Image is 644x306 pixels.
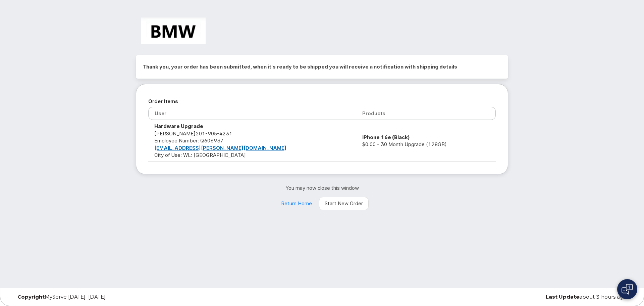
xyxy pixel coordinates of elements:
[154,145,286,151] a: [EMAIL_ADDRESS][PERSON_NAME][DOMAIN_NAME]
[17,294,45,300] strong: Copyright
[205,130,217,137] span: 905
[143,62,501,72] h2: Thank you, your order has been submitted, when it's ready to be shipped you will receive a notifi...
[148,120,356,162] td: [PERSON_NAME] City of Use: WL: [GEOGRAPHIC_DATA]
[148,96,496,106] h2: Order Items
[622,284,633,295] img: Open chat
[154,123,203,129] strong: Hardware Upgrade
[275,197,318,210] a: Return Home
[319,197,369,210] a: Start New Order
[141,17,206,44] img: BMW Manufacturing Co LLC
[148,107,356,120] th: User
[136,184,508,191] p: You may now close this window
[425,294,632,300] div: about 3 hours ago
[356,107,496,120] th: Products
[12,294,219,300] div: MyServe [DATE]–[DATE]
[154,137,223,144] span: Employee Number: Q606937
[362,134,410,140] strong: iPhone 16e (Black)
[217,130,232,137] span: 4231
[196,130,232,137] span: 201
[356,120,496,162] td: $0.00 - 30 Month Upgrade (128GB)
[546,294,579,300] strong: Last Update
